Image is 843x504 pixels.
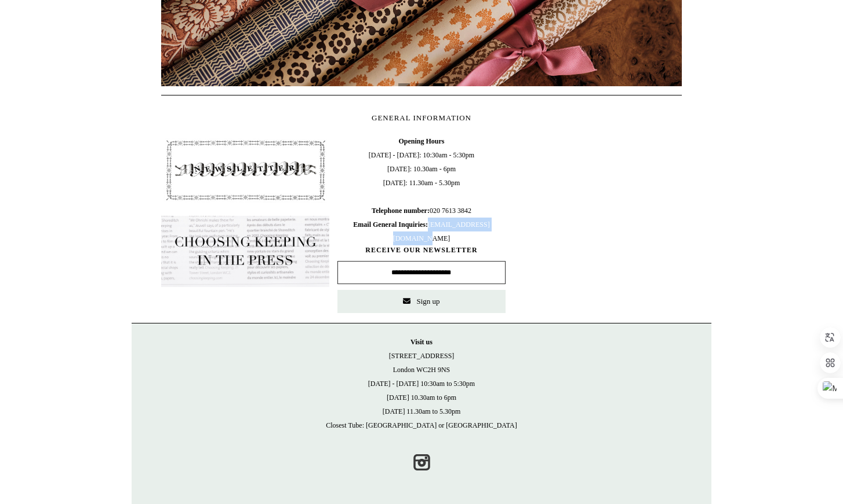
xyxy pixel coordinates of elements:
[427,207,430,215] b: :
[410,338,433,346] strong: Visit us
[416,83,427,86] button: Page 2
[353,220,489,242] span: [EMAIL_ADDRESS][DOMAIN_NAME]
[433,83,445,86] button: Page 3
[409,450,434,475] a: Instagram
[161,134,329,206] img: pf-4db91bb9--1305-Newsletter-Button_1200x.jpg
[372,207,430,215] b: Telephone number
[337,290,506,313] button: Sign up
[337,245,506,255] span: RECEIVE OUR NEWSLETTER
[353,220,428,229] b: Email General Inquiries:
[161,216,329,288] img: pf-635a2b01-aa89-4342-bbcd-4371b60f588c--In-the-press-Button_1200x.jpg
[143,335,700,432] p: [STREET_ADDRESS] London WC2H 9NS [DATE] - [DATE] 10:30am to 5:30pm [DATE] 10.30am to 6pm [DATE] 1...
[337,134,506,245] span: [DATE] - [DATE]: 10:30am - 5:30pm [DATE]: 10.30am - 6pm [DATE]: 11.30am - 5.30pm 020 7613 3842
[398,137,444,145] b: Opening Hours
[372,113,471,122] span: GENERAL INFORMATION
[398,83,410,86] button: Page 1
[416,297,439,306] span: Sign up
[514,134,682,308] iframe: google_map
